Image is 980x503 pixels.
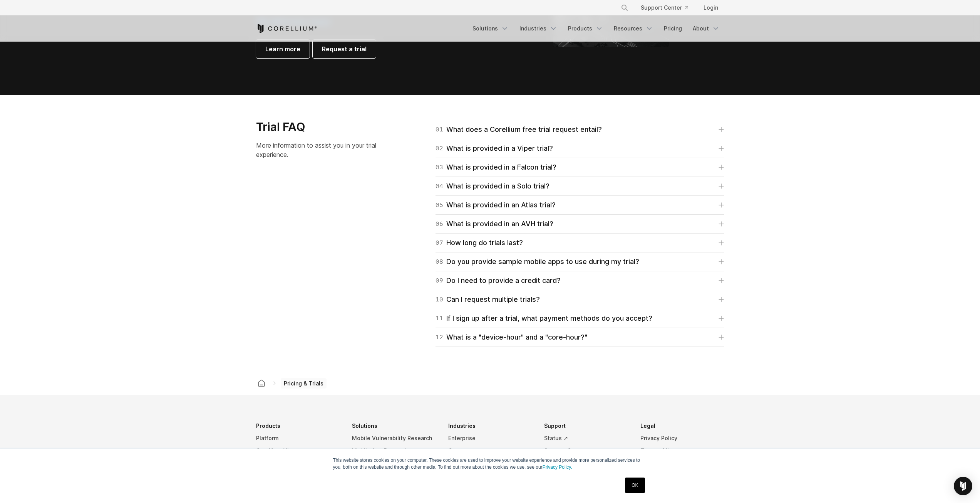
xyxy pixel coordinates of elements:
[659,22,687,35] a: Pricing
[333,457,647,471] p: This website stores cookies on your computer. These cookies are used to improve your website expe...
[436,256,639,267] div: Do you provide sample mobile apps to use during my trial?
[436,219,443,229] span: 06
[436,219,553,229] div: What is provided in an AVH trial?
[618,1,632,15] button: Search
[256,120,391,135] h3: Trial FAQ
[436,294,443,305] span: 10
[436,332,587,343] div: What is a "device-hour" and a "core-hour?"
[611,1,724,15] div: Navigation Menu
[544,444,628,457] a: Support Center ↗
[436,294,724,305] a: 10Can I request multiple trials?
[543,464,572,470] a: Privacy Policy.
[352,432,436,444] a: Mobile Vulnerability Research
[436,294,540,305] div: Can I request multiple trials?
[468,22,724,35] div: Navigation Menu
[563,22,608,35] a: Products
[436,181,724,192] a: 04What is provided in a Solo trial?
[954,477,972,495] div: Open Intercom Messenger
[322,44,367,54] span: Request a trial
[515,22,562,35] a: Industries
[688,22,724,35] a: About
[256,40,310,58] a: Learn more
[436,219,724,229] a: 06What is provided in an AVH trial?
[436,237,443,248] span: 07
[448,432,532,444] a: Enterprise
[436,143,443,154] span: 02
[436,313,443,324] span: 11
[468,22,513,35] a: Solutions
[265,44,300,54] span: Learn more
[313,40,376,58] a: Request a trial
[256,444,340,457] a: Corellium Viper
[436,124,602,135] div: What does a Corellium free trial request entail?
[640,432,724,444] a: Privacy Policy
[436,332,443,343] span: 12
[436,275,561,286] div: Do I need to provide a credit card?
[448,444,532,457] a: Government
[436,200,724,210] a: 05What is provided in an Atlas trial?
[697,1,724,15] a: Login
[609,22,658,35] a: Resources
[436,313,724,324] a: 11If I sign up after a trial, what payment methods do you accept?
[436,143,724,154] a: 02What is provided in a Viper trial?
[281,378,327,389] span: Pricing & Trials
[436,124,443,135] span: 01
[436,237,724,248] a: 07How long do trials last?
[640,444,724,457] a: Terms of Use
[255,378,268,389] a: Corellium home
[625,478,645,493] a: OK
[256,24,317,33] a: Corellium Home
[436,275,443,286] span: 09
[436,237,523,248] div: How long do trials last?
[436,162,443,173] span: 03
[436,332,724,343] a: 12What is a "device-hour" and a "core-hour?"
[436,162,724,173] a: 03What is provided in a Falcon trial?
[436,200,556,210] div: What is provided in an Atlas trial?
[544,432,628,444] a: Status ↗
[436,181,549,192] div: What is provided in a Solo trial?
[352,444,436,457] a: Mobile App Pentesting
[256,432,340,444] a: Platform
[436,256,443,267] span: 08
[436,124,724,135] a: 01What does a Corellium free trial request entail?
[635,1,694,15] a: Support Center
[256,141,391,159] p: More information to assist you in your trial experience.
[436,181,443,192] span: 04
[436,256,724,267] a: 08Do you provide sample mobile apps to use during my trial?
[436,200,443,210] span: 05
[436,275,724,286] a: 09Do I need to provide a credit card?
[436,313,652,324] div: If I sign up after a trial, what payment methods do you accept?
[436,162,556,173] div: What is provided in a Falcon trial?
[436,143,553,154] div: What is provided in a Viper trial?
